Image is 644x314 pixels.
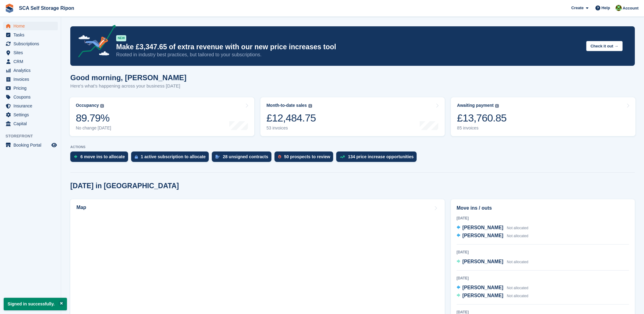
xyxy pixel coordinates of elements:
img: prospect-51fa495bee0391a8d652442698ab0144808aea92771e9ea1ae160a38d050c398.svg [278,155,281,159]
span: Account [623,5,638,11]
a: menu [3,84,58,92]
div: Awaiting payment [457,103,494,108]
a: Month-to-date sales £12,484.75 53 invoices [260,97,445,136]
a: menu [3,141,58,149]
a: 1 active subscription to allocate [131,151,212,165]
h2: Map [76,205,86,210]
p: Rooted in industry best practices, but tailored to your subscriptions. [116,51,581,58]
span: [PERSON_NAME] [462,259,503,264]
a: 134 price increase opportunities [336,151,420,165]
img: icon-info-grey-7440780725fd019a000dd9b08b2336e03edf1995a4989e88bcd33f0948082b44.svg [495,104,499,108]
a: menu [3,66,58,75]
div: 89.79% [76,112,111,124]
span: Capital [13,119,50,128]
span: Coupons [13,93,50,101]
h2: Move ins / outs [457,204,629,212]
a: 50 prospects to review [274,151,337,165]
div: 53 invoices [267,125,316,131]
span: Not allocated [507,286,528,290]
a: [PERSON_NAME] Not allocated [457,258,528,266]
img: move_ins_to_allocate_icon-fdf77a2bb77ea45bf5b3d319d69a93e2d87916cf1d5bf7949dd705db3b84f3ca.svg [74,155,77,159]
span: Help [602,5,610,11]
a: 28 unsigned contracts [212,151,274,165]
a: menu [3,39,58,48]
span: Not allocated [507,260,528,264]
a: [PERSON_NAME] Not allocated [457,232,528,240]
div: 1 active subscription to allocate [141,154,206,159]
span: [PERSON_NAME] [462,233,503,238]
span: Insurance [13,102,50,110]
a: Awaiting payment £13,760.85 85 invoices [451,97,635,136]
a: Occupancy 89.79% No change [DATE] [70,97,254,136]
img: icon-info-grey-7440780725fd019a000dd9b08b2336e03edf1995a4989e88bcd33f0948082b44.svg [308,104,312,108]
div: £13,760.85 [457,112,506,124]
a: [PERSON_NAME] Not allocated [457,224,528,232]
span: Not allocated [507,234,528,238]
span: [PERSON_NAME] [462,285,503,290]
div: [DATE] [457,215,629,221]
div: [DATE] [457,249,629,255]
a: menu [3,57,58,66]
span: Home [13,22,50,30]
a: menu [3,48,58,57]
div: [DATE] [457,275,629,281]
p: ACTIONS [70,145,635,149]
a: menu [3,102,58,110]
h2: [DATE] in [GEOGRAPHIC_DATA] [70,182,179,190]
span: Settings [13,110,50,119]
span: Invoices [13,75,50,84]
a: menu [3,22,58,30]
a: menu [3,110,58,119]
div: 28 unsigned contracts [223,154,268,159]
img: price_increase_opportunities-93ffe204e8149a01c8c9dc8f82e8f89637d9d84a8eef4429ea346261dce0b2c0.svg [340,155,345,158]
div: 50 prospects to review [284,154,330,159]
span: CRM [13,57,50,66]
a: menu [3,93,58,101]
span: Tasks [13,31,50,39]
button: Check it out → [586,41,623,51]
a: menu [3,119,58,128]
div: NEW [116,35,126,41]
a: SCA Self Storage Ripon [17,3,77,13]
span: Storefront [6,133,61,139]
span: Create [571,5,583,11]
a: Preview store [50,141,58,149]
a: [PERSON_NAME] Not allocated [457,284,528,292]
div: £12,484.75 [267,112,316,124]
a: 6 move ins to allocate [70,151,131,165]
p: Signed in successfully. [4,298,67,310]
div: 6 move ins to allocate [80,154,125,159]
span: Subscriptions [13,39,50,48]
img: price-adjustments-announcement-icon-8257ccfd72463d97f412b2fc003d46551f7dbcb40ab6d574587a9cd5c0d94... [73,25,116,60]
span: [PERSON_NAME] [462,225,503,230]
div: Occupancy [76,103,99,108]
div: 134 price increase opportunities [348,154,414,159]
p: Make £3,347.65 of extra revenue with our new price increases tool [116,43,581,51]
span: Booking Portal [13,141,50,149]
span: Not allocated [507,294,528,298]
span: Not allocated [507,226,528,230]
div: No change [DATE] [76,125,111,131]
img: active_subscription_to_allocate_icon-d502201f5373d7db506a760aba3b589e785aa758c864c3986d89f69b8ff3... [135,155,138,159]
img: stora-icon-8386f47178a22dfd0bd8f6a31ec36ba5ce8667c1dd55bd0f319d3a0aa187defe.svg [5,4,14,13]
span: [PERSON_NAME] [462,293,503,298]
img: Kelly Neesham [616,5,622,11]
div: Month-to-date sales [267,103,307,108]
a: menu [3,75,58,84]
a: [PERSON_NAME] Not allocated [457,292,528,300]
p: Here's what's happening across your business [DATE] [70,83,186,90]
span: Sites [13,48,50,57]
img: icon-info-grey-7440780725fd019a000dd9b08b2336e03edf1995a4989e88bcd33f0948082b44.svg [100,104,104,108]
a: menu [3,31,58,39]
span: Pricing [13,84,50,92]
img: contract_signature_icon-13c848040528278c33f63329250d36e43548de30e8caae1d1a13099fd9432cc5.svg [215,155,220,159]
div: 85 invoices [457,125,506,131]
h1: Good morning, [PERSON_NAME] [70,73,186,82]
span: Analytics [13,66,50,75]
